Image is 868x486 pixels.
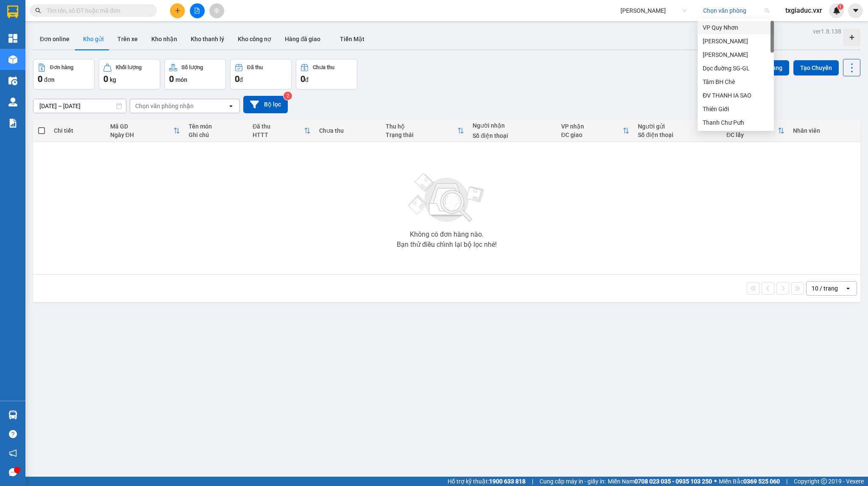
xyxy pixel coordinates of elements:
div: Đơn hàng [50,64,73,70]
span: Cung cấp máy in - giấy in: [540,477,606,486]
div: Phan Đình Phùng [698,48,774,61]
button: file-add [190,3,205,18]
button: Chưa thu0đ [296,59,357,89]
div: Thu hộ [386,123,457,130]
div: Tâm BH Chè [698,75,774,89]
img: dashboard-icon [8,34,17,43]
button: Khối lượng0kg [99,59,160,89]
div: Tên món [189,123,244,130]
span: message [9,468,17,476]
div: Mã GD [110,123,173,130]
div: Số điện thoại [473,132,553,139]
div: Chi tiết [54,127,102,134]
img: solution-icon [8,119,17,128]
button: Bộ lọc [243,96,288,113]
div: Số điện thoại [638,131,718,138]
div: VP Quy Nhơn [698,21,774,34]
sup: 1 [837,4,843,10]
div: Người gửi [638,123,718,130]
span: caret-down [852,7,860,14]
div: Thanh Chư Pưh [703,118,769,127]
button: Số lượng0món [164,59,226,89]
span: notification [9,449,17,457]
div: ver 1.8.138 [813,27,841,36]
span: Hỗ trợ kỹ thuật: [448,477,526,486]
span: đ [239,76,243,83]
div: Chọn văn phòng nhận [135,102,194,110]
strong: 1900 633 818 [489,478,526,485]
div: Số lượng [181,64,203,70]
th: Toggle SortBy [381,120,468,142]
div: HTTT [253,131,304,138]
div: Lê Đại Hành [698,34,774,48]
img: warehouse-icon [8,411,17,419]
div: 10 / trang [812,284,838,293]
span: search [35,8,41,14]
div: Ngày ĐH [110,131,173,138]
div: Dọc đuờng SG-GL [698,61,774,75]
span: question-circle [9,430,17,438]
span: đơn [44,76,55,83]
div: Chưa thu [319,127,377,134]
div: Đã thu [253,123,304,130]
img: icon-new-feature [833,7,840,14]
img: warehouse-icon [8,98,17,106]
button: Đơn online [33,29,76,49]
span: Miền Bắc [719,477,780,486]
div: Bạn thử điều chỉnh lại bộ lọc nhé! [397,241,497,248]
span: 0 [169,74,174,84]
th: Toggle SortBy [557,120,634,142]
span: Đức Đạt [620,4,687,17]
span: copyright [821,478,827,484]
span: món [175,76,187,83]
div: ĐC giao [561,131,623,138]
div: Thiên Giới [698,102,774,116]
span: 0 [235,74,239,84]
button: Kho nhận [145,29,184,49]
strong: 0708 023 035 - 0935 103 250 [634,478,712,485]
div: Thiên Giới [703,104,769,114]
th: Toggle SortBy [106,120,184,142]
div: ĐC lấy [726,131,778,138]
img: svg+xml;base64,PHN2ZyBjbGFzcz0ibGlzdC1wbHVnX19zdmciIHhtbG5zPSJodHRwOi8vd3d3LnczLm9yZy8yMDAwL3N2Zy... [404,168,489,228]
div: [PERSON_NAME] [703,50,769,59]
div: Không có đơn hàng nào. [410,231,484,238]
svg: open [228,103,234,109]
sup: 2 [284,92,292,100]
span: plus [175,8,181,14]
button: Kho công nợ [231,29,278,49]
span: ⚪️ [714,480,717,483]
div: VP nhận [561,123,623,130]
input: Tìm tên, số ĐT hoặc mã đơn [47,6,147,15]
span: | [786,477,787,486]
span: 1 [839,4,842,10]
button: Kho thanh lý [184,29,231,49]
div: Người nhận [473,122,553,129]
div: Thanh Chư Pưh [698,116,774,129]
button: Kho gửi [76,29,111,49]
button: Hàng đã giao [278,29,327,49]
span: | [532,477,533,486]
button: aim [209,3,224,18]
span: 0 [38,74,42,84]
button: Đã thu0đ [230,59,292,89]
div: Dọc đuờng SG-GL [703,64,769,73]
div: Nhân viên [793,127,856,134]
div: Khối lượng [116,64,142,70]
span: Miền Nam [608,477,712,486]
img: warehouse-icon [8,76,17,85]
th: Toggle SortBy [248,120,315,142]
div: Ghi chú [189,131,244,138]
button: Trên xe [111,29,145,49]
span: txgiaduc.vxr [779,5,829,16]
div: ĐV THANH IA SAO [698,89,774,102]
div: Trạng thái [386,131,457,138]
div: VP Quy Nhơn [703,23,769,32]
div: Đã thu [247,64,263,70]
div: Chưa thu [313,64,334,70]
div: [PERSON_NAME] [703,36,769,46]
span: 0 [300,74,305,84]
img: logo-vxr [7,6,18,18]
span: file-add [194,8,200,14]
button: caret-down [848,3,863,18]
